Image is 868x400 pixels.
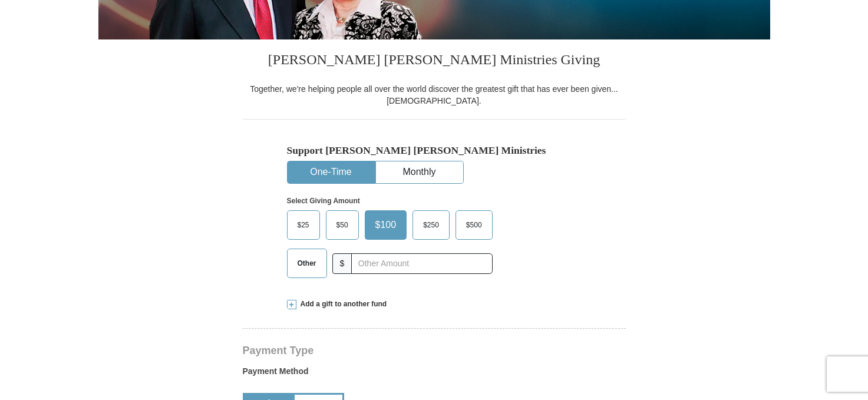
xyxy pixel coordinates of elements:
h5: Support [PERSON_NAME] [PERSON_NAME] Ministries [287,144,582,157]
span: $100 [369,216,402,234]
button: One-Time [288,161,375,183]
h4: Payment Type [243,346,626,355]
span: Add a gift to another fund [296,299,387,309]
span: $ [332,253,352,274]
span: $250 [417,216,445,234]
span: $50 [331,216,354,234]
span: $25 [292,216,315,234]
label: Payment Method [243,365,626,383]
button: Monthly [376,161,463,183]
strong: Select Giving Amount [287,197,360,205]
span: Other [292,254,322,272]
input: Other Amount [351,253,492,274]
h3: [PERSON_NAME] [PERSON_NAME] Ministries Giving [243,39,626,83]
span: $500 [460,216,488,234]
div: Together, we're helping people all over the world discover the greatest gift that has ever been g... [243,83,626,107]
